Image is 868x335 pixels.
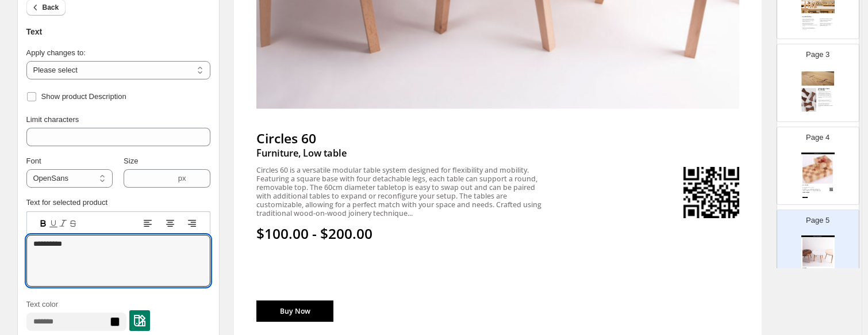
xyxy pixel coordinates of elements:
div: Page 3cover page [777,44,859,122]
p: Page 5 [806,215,829,226]
div: Page 5Featured ProductprimaryImageqrcodeCircles 60Furniture, Low tableCircles 60 is a versatile m... [777,210,859,288]
div: Buy Now [802,197,807,199]
span: Show product Description [41,92,126,101]
div: $100.00 - $200.00 [256,225,547,242]
div: $30.00 - $200.00 [802,192,821,193]
div: Circles 60 is a versatile modular table system designed for flexibility and mobility. Featuring a... [256,166,547,218]
div: Extrude S, M, L is a log reimagined in your own way. Expertly crafted, these pieces are assembled... [802,189,821,191]
img: cover page [801,70,835,117]
div: Circles 60 [256,131,682,147]
img: primaryImage [802,155,833,183]
div: Circles 60 [802,268,829,269]
span: Apply changes to: [26,48,86,57]
span: Limit characters [26,115,79,124]
img: qrcode [829,188,833,191]
span: Text color [26,300,59,309]
span: Size [124,157,138,165]
div: Furniture, Low table [256,147,547,159]
img: primaryImage [802,238,833,266]
img: qrcode [683,167,739,218]
img: colorPickerImg [134,315,145,326]
div: Accessories, boxes, container Essentials [802,187,821,189]
span: Back [43,3,59,12]
div: Featured Product [801,153,835,154]
span: Text [26,27,43,36]
div: Extrude S.M.L [802,185,829,186]
div: Featured Product [801,235,835,237]
p: Page 4 [806,132,829,143]
span: px [178,174,186,182]
span: Font [26,157,41,165]
div: Buy Now [256,300,333,322]
p: Page 3 [806,49,829,60]
div: Page 4Featured ProductprimaryImageqrcodeExtrude S.M.LAccessories, boxes, container EssentialsExtr... [777,127,859,205]
label: Text for selected product [26,198,108,207]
